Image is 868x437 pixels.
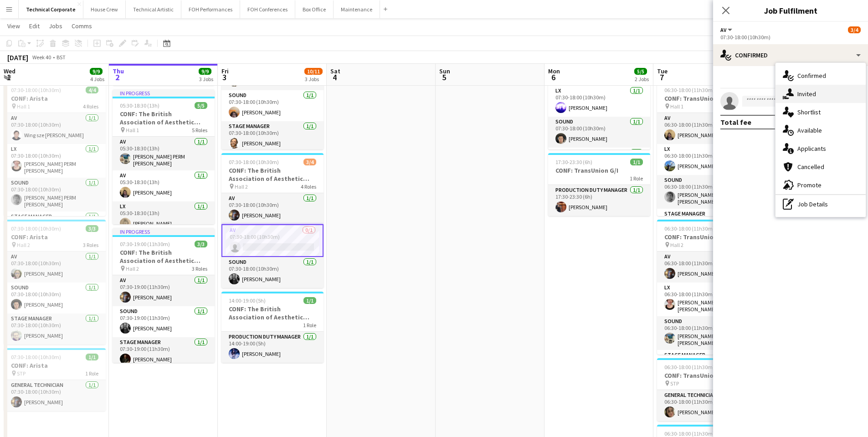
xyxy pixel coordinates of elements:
[221,292,324,363] app-job-card: 14:00-19:00 (5h)1/1CONF: The British Association of Aesthetic Plastic Surgeons1 RoleProduction Du...
[113,337,215,368] app-card-role: Stage Manager1/107:30-19:00 (11h30m)[PERSON_NAME]
[797,126,822,134] span: Available
[199,76,213,82] div: 3 Jobs
[657,144,759,175] app-card-role: LX1/106:30-18:00 (11h30m)[PERSON_NAME]
[4,81,106,216] app-job-card: 07:30-18:00 (10h30m)4/4CONF: Arista Hall 14 RolesAV1/107:30-18:00 (10h30m)Wing sze [PERSON_NAME]L...
[229,297,266,304] span: 14:00-19:00 (5h)
[548,117,650,148] app-card-role: Sound1/107:30-18:00 (10h30m)[PERSON_NAME]
[4,94,106,103] h3: CONF: Arista
[720,34,861,41] div: 07:30-18:00 (10h30m)
[657,81,759,216] div: 06:30-18:00 (11h30m)4/4CONF: TransUnion Hall 14 RolesAV1/106:30-18:00 (11h30m)[PERSON_NAME]LX1/10...
[4,348,106,411] app-job-card: 07:30-18:00 (10h30m)1/1CONF: Arista STP1 RoleGeneral Technician1/107:30-18:00 (10h30m)[PERSON_NAME]
[657,113,759,144] app-card-role: AV1/106:30-18:00 (11h30m)[PERSON_NAME]
[670,242,683,248] span: Hall 2
[657,94,759,103] h3: CONF: TransUnion
[113,110,215,126] h3: CONF: The British Association of Aesthetic Plastic Surgeons
[4,211,106,242] app-card-role: Stage Manager1/1
[72,22,92,30] span: Comms
[199,68,211,75] span: 9/9
[120,241,170,247] span: 07:30-19:00 (11h30m)
[17,242,30,248] span: Hall 2
[4,252,106,283] app-card-role: AV1/107:30-18:00 (10h30m)[PERSON_NAME]
[330,67,340,75] span: Sat
[295,0,334,18] button: Box Office
[635,76,649,82] div: 2 Jobs
[113,89,215,224] app-job-card: In progress05:30-18:30 (13h)5/5CONF: The British Association of Aesthetic Plastic Surgeons Hall 1...
[126,127,139,134] span: Hall 1
[86,225,98,232] span: 3/3
[29,22,40,30] span: Edit
[221,90,324,121] app-card-role: Sound1/107:30-18:00 (10h30m)[PERSON_NAME]
[113,228,215,363] div: In progress07:30-19:00 (11h30m)3/3CONF: The British Association of Aesthetic Plastic Surgeons Hal...
[797,108,821,116] span: Shortlist
[664,364,714,370] span: 06:30-18:00 (11h30m)
[657,390,759,421] app-card-role: General Technician1/106:30-18:00 (11h30m)[PERSON_NAME]
[229,159,279,165] span: 07:30-18:00 (10h30m)
[555,159,592,165] span: 17:30-23:30 (6h)
[113,228,215,235] div: In progress
[630,159,643,165] span: 1/1
[113,275,215,306] app-card-role: AV1/107:30-19:00 (11h30m)[PERSON_NAME]
[713,5,868,16] h3: Job Fulfilment
[126,0,181,18] button: Technical Artistic
[548,153,650,216] app-job-card: 17:30-23:30 (6h)1/1CONF: TransUnion G/I1 RoleProduction Duty Manager1/117:30-23:30 (6h)[PERSON_NAME]
[4,361,106,370] h3: CONF: Arista
[221,332,324,363] app-card-role: Production Duty Manager1/114:00-19:00 (5h)[PERSON_NAME]
[90,76,104,82] div: 4 Jobs
[83,103,98,110] span: 4 Roles
[305,76,322,82] div: 3 Jobs
[657,252,759,283] app-card-role: AV1/106:30-18:00 (11h30m)[PERSON_NAME]
[548,67,560,75] span: Mon
[7,22,20,30] span: View
[547,72,560,82] span: 6
[4,380,106,411] app-card-role: General Technician1/107:30-18:00 (10h30m)[PERSON_NAME]
[26,20,43,32] a: Edit
[657,220,759,355] app-job-card: 06:30-18:00 (11h30m)4/4CONF: TransUnion Hall 24 RolesAV1/106:30-18:00 (11h30m)[PERSON_NAME]LX1/10...
[657,67,668,75] span: Tue
[797,144,826,153] span: Applicants
[49,22,62,30] span: Jobs
[634,68,647,75] span: 5/5
[86,87,98,93] span: 4/4
[17,370,26,377] span: STP
[334,0,380,18] button: Maintenance
[221,193,324,224] app-card-role: AV1/107:30-18:00 (10h30m)[PERSON_NAME]
[438,72,450,82] span: 5
[776,195,866,213] div: Job Details
[301,183,316,190] span: 4 Roles
[548,148,650,179] app-card-role: Stage Manager1/1
[19,0,83,18] button: Technical Corporate
[4,233,106,241] h3: CONF: Arista
[657,175,759,209] app-card-role: Sound1/106:30-18:00 (11h30m)[PERSON_NAME] PERM [PERSON_NAME]
[221,257,324,288] app-card-role: Sound1/107:30-18:00 (10h30m)[PERSON_NAME]
[657,283,759,316] app-card-role: LX1/106:30-18:00 (11h30m)[PERSON_NAME] PERM [PERSON_NAME]
[221,67,229,75] span: Fri
[90,68,103,75] span: 9/9
[221,224,324,257] app-card-role: AV0/107:30-18:00 (10h30m)
[848,26,861,33] span: 3/4
[548,185,650,216] app-card-role: Production Duty Manager1/117:30-23:30 (6h)[PERSON_NAME]
[195,102,207,109] span: 5/5
[439,67,450,75] span: Sun
[192,127,207,134] span: 5 Roles
[797,163,824,171] span: Cancelled
[4,314,106,344] app-card-role: Stage Manager1/107:30-18:00 (10h30m)[PERSON_NAME]
[797,181,822,189] span: Promote
[548,86,650,117] app-card-role: LX1/107:30-18:00 (10h30m)[PERSON_NAME]
[83,0,126,18] button: House Crew
[720,26,734,33] button: AV
[113,306,215,337] app-card-role: Sound1/107:30-19:00 (11h30m)[PERSON_NAME]
[86,354,98,360] span: 1/1
[240,0,295,18] button: FOH Conferences
[120,102,159,109] span: 05:30-18:30 (13h)
[656,72,668,82] span: 7
[113,89,215,97] div: In progress
[720,26,726,33] span: AV
[548,166,650,175] h3: CONF: TransUnion G/I
[303,322,316,329] span: 1 Role
[83,242,98,248] span: 3 Roles
[657,371,759,380] h3: CONF: TransUnion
